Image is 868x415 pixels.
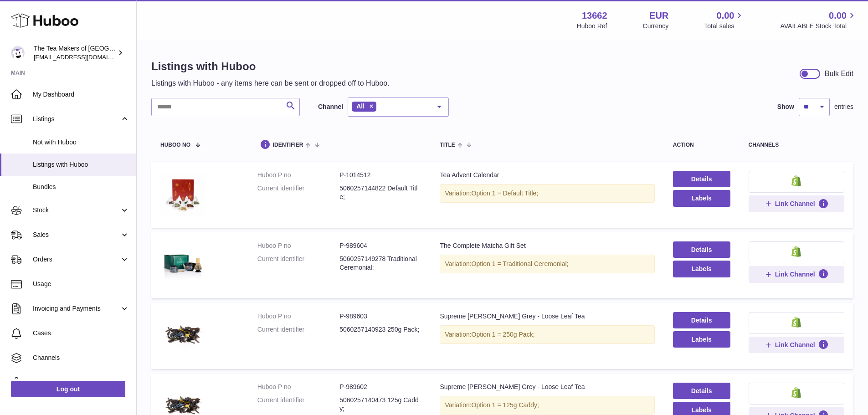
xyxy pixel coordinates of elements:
[339,241,421,250] dd: P-989604
[339,171,421,179] dd: P-1014512
[257,241,339,250] dt: Huboo P no
[749,142,844,148] div: channels
[33,304,120,313] span: Invoicing and Payments
[673,241,730,258] a: Details
[339,255,421,272] dd: 5060257149278 Traditional Ceremonial;
[775,270,815,278] span: Link Channel
[339,184,421,201] dd: 5060257144822 Default Title;
[791,175,801,186] img: shopify-small.png
[472,260,569,267] span: Option 1 = Traditional Ceremonial;
[33,255,120,264] span: Orders
[440,383,654,391] div: Supreme [PERSON_NAME] Grey - Loose Leaf Tea
[257,255,339,272] dt: Current identifier
[673,383,730,399] a: Details
[440,142,455,148] span: title
[33,354,129,362] span: Channels
[339,383,421,391] dd: P-989602
[33,231,120,239] span: Sales
[791,317,801,328] img: shopify-small.png
[777,102,794,111] label: Show
[318,102,343,111] label: Channel
[791,387,801,398] img: shopify-small.png
[339,312,421,321] dd: P-989603
[780,10,857,31] a: 0.00 AVAILABLE Stock Total
[472,401,539,409] span: Option 1 = 125g Caddy;
[33,378,129,387] span: Settings
[160,241,206,287] img: The Complete Matcha Gift Set
[257,312,339,321] dt: Huboo P no
[257,171,339,179] dt: Huboo P no
[440,241,654,250] div: The Complete Matcha Gift Set
[257,383,339,391] dt: Huboo P no
[440,255,654,273] div: Variation:
[440,312,654,321] div: Supreme [PERSON_NAME] Grey - Loose Leaf Tea
[151,78,390,88] p: Listings with Huboo - any items here can be sent or dropped off to Huboo.
[160,312,206,358] img: Supreme Earl Grey - Loose Leaf Tea
[11,46,25,60] img: internalAdmin-13662@internal.huboo.com
[339,396,421,413] dd: 5060257140473 125g Caddy;
[160,171,206,216] img: Tea Advent Calendar
[704,10,745,31] a: 0.00 Total sales
[33,160,129,169] span: Listings with Huboo
[673,331,730,348] button: Labels
[749,195,844,212] button: Link Channel
[257,325,339,334] dt: Current identifier
[834,102,853,111] span: entries
[673,142,730,148] div: action
[33,183,129,191] span: Bundles
[34,44,116,61] div: The Tea Makers of [GEOGRAPHIC_DATA]
[33,206,120,215] span: Stock
[791,246,801,257] img: shopify-small.png
[775,341,815,349] span: Link Channel
[780,22,857,31] span: AVAILABLE Stock Total
[356,102,365,110] span: All
[33,329,129,338] span: Cases
[339,325,421,334] dd: 5060257140923 250g Pack;
[257,184,339,201] dt: Current identifier
[775,200,815,208] span: Link Channel
[582,10,607,22] strong: 13662
[643,22,669,31] div: Currency
[160,142,190,148] span: Huboo no
[440,396,654,415] div: Variation:
[33,280,129,288] span: Usage
[11,381,125,397] a: Log out
[704,22,745,31] span: Total sales
[34,53,134,61] span: [EMAIL_ADDRESS][DOMAIN_NAME]
[673,171,730,187] a: Details
[829,10,847,22] span: 0.00
[472,331,535,338] span: Option 1 = 250g Pack;
[33,115,120,123] span: Listings
[440,184,654,203] div: Variation:
[717,10,734,22] span: 0.00
[577,22,607,31] div: Huboo Ref
[257,396,339,413] dt: Current identifier
[649,10,668,22] strong: EUR
[673,261,730,277] button: Labels
[749,337,844,353] button: Link Channel
[440,325,654,344] div: Variation:
[749,266,844,282] button: Link Channel
[825,69,853,79] div: Bulk Edit
[472,190,539,197] span: Option 1 = Default Title;
[151,59,390,74] h1: Listings with Huboo
[273,142,303,148] span: identifier
[33,138,129,147] span: Not with Huboo
[673,312,730,328] a: Details
[440,171,654,179] div: Tea Advent Calendar
[33,90,129,99] span: My Dashboard
[673,190,730,206] button: Labels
